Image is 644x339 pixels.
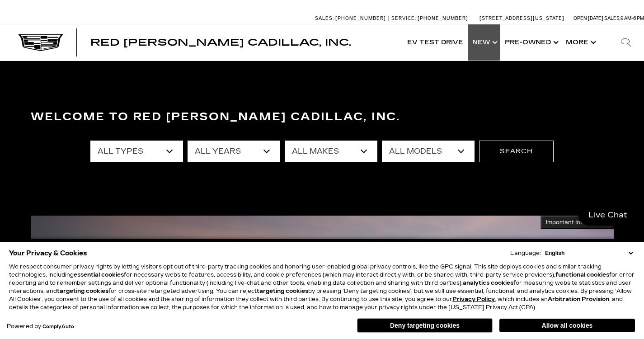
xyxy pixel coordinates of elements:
[90,37,351,48] span: Red [PERSON_NAME] Cadillac, Inc.
[357,318,493,333] button: Deny targeting cookies
[9,247,87,259] span: Your Privacy & Cookies
[546,219,608,226] span: Important Information
[9,263,635,311] p: We respect consumer privacy rights by letting visitors opt out of third-party tracking cookies an...
[604,15,620,21] span: Sales:
[391,15,416,21] span: Service:
[479,141,554,162] button: Search
[315,16,388,21] a: Sales: [PHONE_NUMBER]
[452,296,495,302] a: Privacy Policy
[18,34,63,51] img: Cadillac Dark Logo with Cadillac White Text
[388,16,470,21] a: Service: [PHONE_NUMBER]
[468,24,500,61] a: New
[510,250,541,256] div: Language:
[463,280,513,286] strong: analytics cookies
[418,15,468,21] span: [PHONE_NUMBER]
[315,15,334,21] span: Sales:
[620,15,644,21] span: 9 AM-6 PM
[584,210,632,220] span: Live Chat
[541,216,614,229] button: Important Information
[382,141,475,162] select: Filter by model
[57,288,108,294] strong: targeting cookies
[90,38,351,47] a: Red [PERSON_NAME] Cadillac, Inc.
[188,141,280,162] select: Filter by year
[548,296,609,302] strong: Arbitration Provision
[335,15,386,21] span: [PHONE_NUMBER]
[7,324,74,330] div: Powered by
[500,24,561,61] a: Pre-Owned
[285,141,377,162] select: Filter by make
[257,288,308,294] strong: targeting cookies
[31,108,614,126] h3: Welcome to Red [PERSON_NAME] Cadillac, Inc.
[90,141,183,162] select: Filter by type
[578,204,637,226] a: Live Chat
[74,272,124,278] strong: essential cookies
[403,24,468,61] a: EV Test Drive
[573,15,603,21] span: Open [DATE]
[499,319,635,332] button: Allow all cookies
[479,15,564,21] a: [STREET_ADDRESS][US_STATE]
[543,249,635,257] select: Language Select
[42,324,74,330] a: ComplyAuto
[555,272,609,278] strong: functional cookies
[561,24,599,61] button: More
